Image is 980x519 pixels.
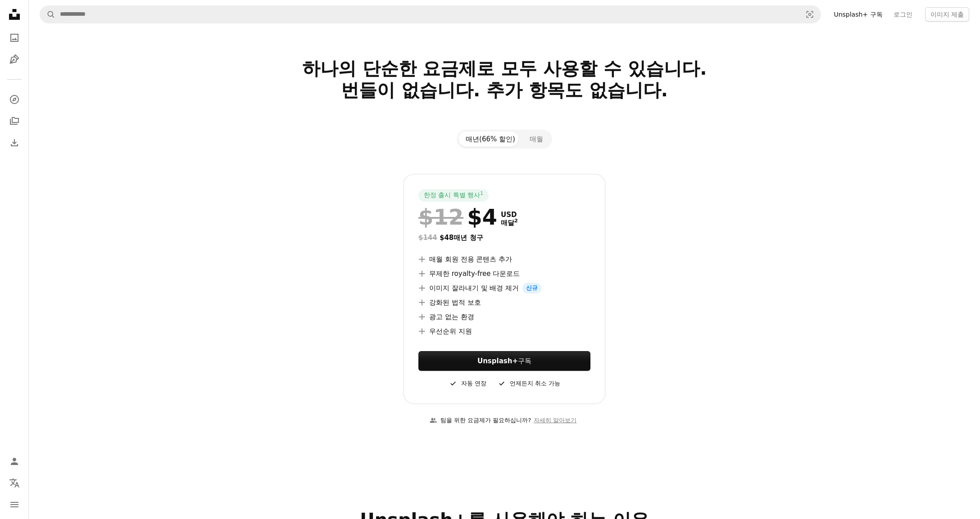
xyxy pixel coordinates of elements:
[418,297,590,308] li: 강화된 법적 보호
[5,112,23,130] a: 컬렉션
[514,218,518,224] sup: 2
[828,7,888,22] a: Unsplash+ 구독
[501,211,518,219] span: USD
[418,254,590,265] li: 매월 회원 전용 콘텐츠 추가
[5,134,23,152] a: 다운로드 내역
[799,6,821,23] button: 시각적 검색
[5,474,23,492] button: 언어
[477,357,518,365] strong: Unsplash+
[418,351,590,371] button: Unsplash+구독
[418,234,437,242] span: $144
[5,90,23,108] a: 탐색
[214,58,794,122] h2: 하나의 단순한 요금제로 모두 사용할 수 있습니다. 번들이 없습니다. 추가 항목도 없습니다.
[418,205,463,229] span: $12
[5,29,23,47] a: 사진
[418,232,590,243] div: $48 매년 청구
[5,496,23,514] button: 메뉴
[531,413,579,428] a: 자세히 알아보기
[480,190,483,196] sup: 1
[5,452,23,470] a: 로그인 / 가입
[5,50,23,68] a: 일러스트
[497,378,560,389] div: 언제든지 취소 가능
[925,7,969,22] button: 이미지 제출
[449,378,486,389] div: 자동 연장
[888,7,918,22] a: 로그인
[501,219,518,227] span: 매달
[478,191,485,200] a: 1
[458,131,522,147] button: 매년(66% 할인)
[418,189,489,202] div: 한정 출시 특별 행사
[5,5,23,25] a: 홈 — Unsplash
[40,5,821,23] form: 사이트 전체에서 이미지 찾기
[513,219,520,227] a: 2
[40,6,55,23] button: Unsplash 검색
[522,283,541,293] span: 신규
[522,131,550,147] button: 매월
[430,416,531,425] div: 팀을 위한 요금제가 필요하십니까?
[418,326,590,337] li: 우선순위 지원
[418,205,497,229] div: $4
[418,283,590,293] li: 이미지 잘라내기 및 배경 제거
[418,268,590,279] li: 무제한 royalty-free 다운로드
[418,311,590,322] li: 광고 없는 환경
